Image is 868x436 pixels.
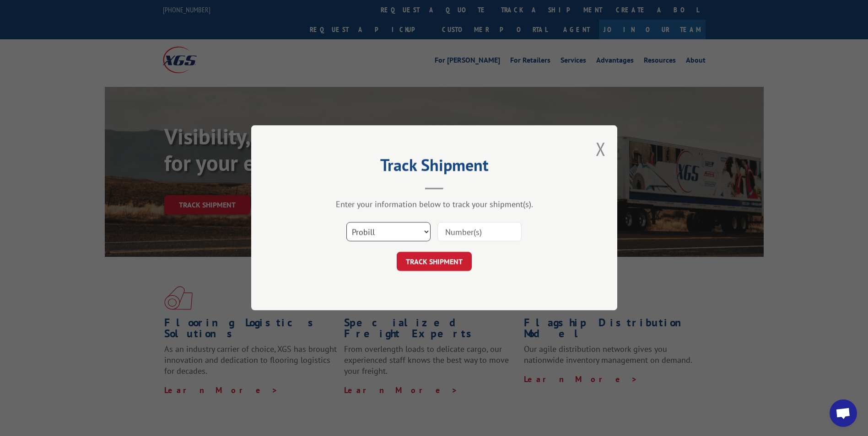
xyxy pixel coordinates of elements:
[596,137,606,161] button: Close modal
[297,199,571,210] div: Enter your information below to track your shipment(s).
[297,159,571,176] h2: Track Shipment
[397,252,472,271] button: TRACK SHIPMENT
[437,223,522,242] input: Number(s)
[830,399,857,427] div: Open chat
